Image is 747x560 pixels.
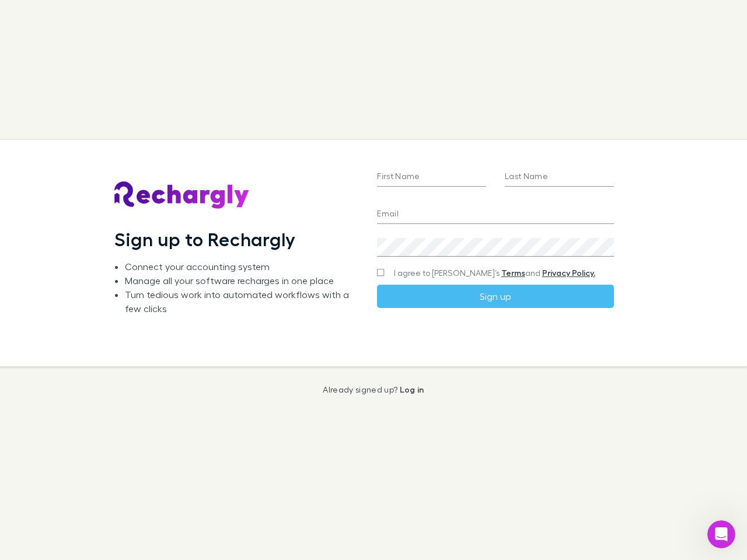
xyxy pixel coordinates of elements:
h1: Sign up to Rechargly [114,228,296,250]
li: Connect your accounting system [125,260,358,274]
a: Privacy Policy. [542,268,595,278]
a: Log in [400,384,424,394]
span: I agree to [PERSON_NAME]’s and [394,267,595,279]
p: Already signed up? [323,385,424,394]
iframe: Intercom live chat [707,520,735,548]
a: Terms [501,268,525,278]
li: Manage all your software recharges in one place [125,274,358,288]
button: Sign up [377,285,613,308]
img: Rechargly's Logo [114,181,250,209]
li: Turn tedious work into automated workflows with a few clicks [125,288,358,316]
